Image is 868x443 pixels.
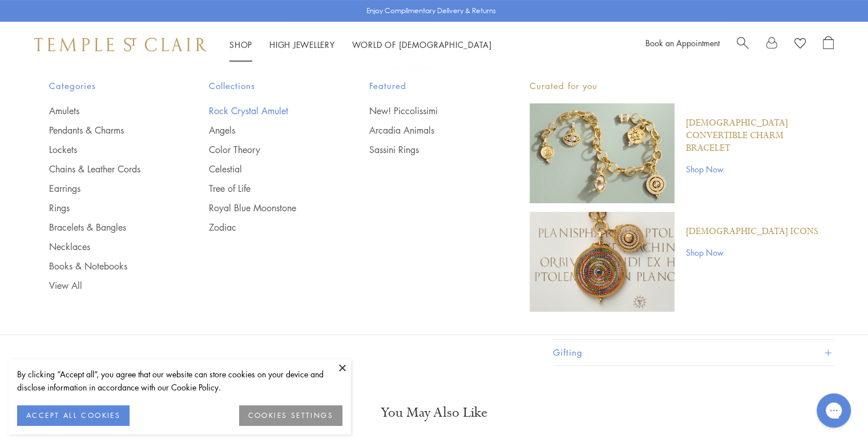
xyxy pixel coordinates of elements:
[49,143,164,156] a: Lockets
[209,143,324,156] a: Color Theory
[209,79,324,93] span: Collections
[369,79,484,93] span: Featured
[49,124,164,136] a: Pendants & Charms
[49,240,164,253] a: Necklaces
[49,182,164,195] a: Earrings
[369,124,484,136] a: Arcadia Animals
[209,182,324,195] a: Tree of Life
[686,117,819,155] a: [DEMOGRAPHIC_DATA] Convertible Charm Bracelet
[209,202,324,214] a: Royal Blue Moonstone
[366,5,496,17] p: Enjoy Complimentary Delivery & Returns
[209,221,324,233] a: Zodiac
[269,39,335,50] a: High JewelleryHigh Jewellery
[49,260,164,272] a: Books & Notebooks
[352,39,492,50] a: World of [DEMOGRAPHIC_DATA]World of [DEMOGRAPHIC_DATA]
[49,163,164,175] a: Chains & Leather Cords
[369,143,484,156] a: Sassini Rings
[209,104,324,117] a: Rock Crystal Amulet
[49,279,164,292] a: View All
[49,79,164,93] span: Categories
[553,340,834,365] button: Gifting
[17,405,130,426] button: ACCEPT ALL COOKIES
[823,36,834,53] a: Open Shopping Bag
[209,124,324,136] a: Angels
[686,246,818,259] a: Shop Now
[794,36,806,53] a: View Wishlist
[49,221,164,233] a: Bracelets & Bangles
[34,38,207,51] img: Temple St. Clair
[530,79,819,93] p: Curated for you
[686,163,819,175] a: Shop Now
[811,389,857,432] iframe: Gorgias live chat messenger
[209,163,324,175] a: Celestial
[17,368,342,394] div: By clicking “Accept all”, you agree that our website can store cookies on your device and disclos...
[49,202,164,214] a: Rings
[46,404,822,422] h3: You May Also Like
[686,225,818,238] a: [DEMOGRAPHIC_DATA] Icons
[49,104,164,117] a: Amulets
[239,405,342,426] button: COOKIES SETTINGS
[737,36,749,53] a: Search
[645,37,720,49] a: Book an Appointment
[229,39,252,50] a: ShopShop
[369,104,484,117] a: New! Piccolissimi
[229,38,492,52] nav: Main navigation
